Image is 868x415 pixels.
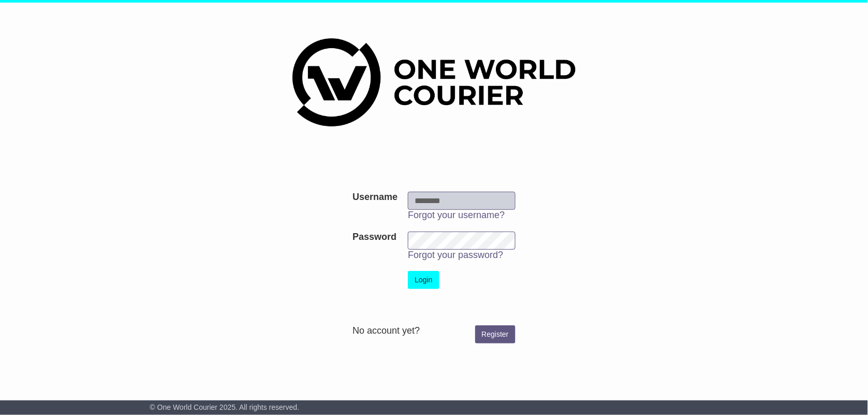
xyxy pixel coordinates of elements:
[408,250,503,260] a: Forgot your password?
[150,403,300,411] span: © One World Courier 2025. All rights reserved.
[352,192,398,203] label: Username
[292,38,575,126] img: One World
[352,325,515,337] div: No account yet?
[352,232,396,243] label: Password
[408,271,439,289] button: Login
[408,210,505,220] a: Forgot your username?
[475,325,516,344] a: Register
